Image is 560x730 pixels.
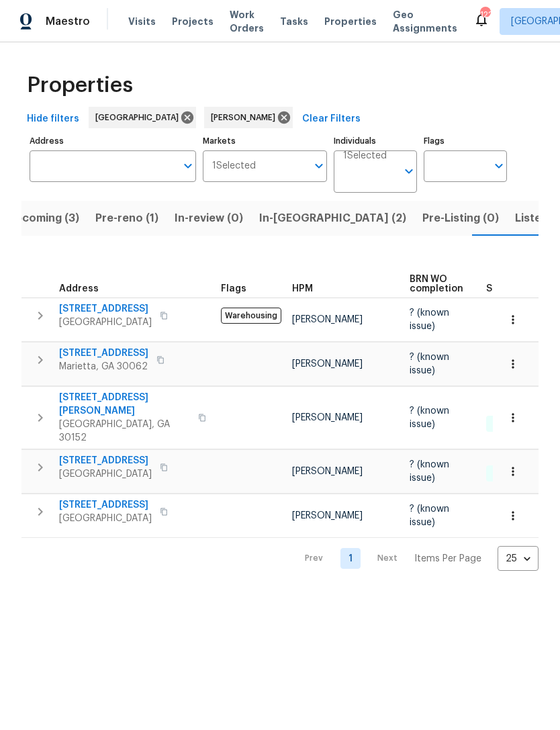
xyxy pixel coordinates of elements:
span: [STREET_ADDRESS][PERSON_NAME] [59,391,190,418]
span: Geo Assignments [393,8,457,35]
span: ? (known issue) [410,460,449,483]
button: Open [400,162,418,181]
div: 122 [480,8,489,21]
label: Flags [424,137,507,145]
span: [GEOGRAPHIC_DATA] [59,467,152,481]
span: [PERSON_NAME] [292,511,363,520]
span: [STREET_ADDRESS] [59,454,152,467]
nav: Pagination Navigation [292,546,539,571]
div: [GEOGRAPHIC_DATA] [89,107,196,128]
span: [STREET_ADDRESS] [59,302,152,316]
span: 1 Selected [343,150,387,162]
span: Properties [324,15,377,28]
span: Visits [128,15,156,28]
span: 1 Selected [212,161,256,172]
span: ? (known issue) [410,406,449,429]
span: Projects [172,15,214,28]
span: Pre-Listing (0) [422,209,499,228]
button: Open [179,156,197,175]
button: Clear Filters [297,107,366,132]
button: Open [489,156,508,175]
span: Tasks [280,17,308,26]
span: [PERSON_NAME] [292,467,363,476]
label: Individuals [334,137,417,145]
div: 25 [498,541,539,576]
span: Marietta, GA 30062 [59,360,148,373]
span: BRN WO completion [410,275,463,293]
div: [PERSON_NAME] [204,107,293,128]
p: Items Per Page [414,552,481,565]
span: In-[GEOGRAPHIC_DATA] (2) [259,209,406,228]
button: Open [310,156,328,175]
span: Work Orders [230,8,264,35]
span: Summary [486,284,530,293]
span: [GEOGRAPHIC_DATA] [59,512,152,525]
span: [PERSON_NAME] [292,359,363,369]
span: Maestro [46,15,90,28]
span: In-review (0) [175,209,243,228]
span: ? (known issue) [410,308,449,331]
span: ? (known issue) [410,504,449,527]
span: 1 Done [487,467,524,479]
span: [PERSON_NAME] [292,315,363,324]
span: Clear Filters [302,111,361,128]
span: [PERSON_NAME] [211,111,281,124]
a: Goto page 1 [340,548,361,569]
span: Warehousing [221,308,281,324]
span: Properties [27,79,133,92]
span: [PERSON_NAME] [292,413,363,422]
span: Hide filters [27,111,79,128]
span: Flags [221,284,246,293]
button: Hide filters [21,107,85,132]
label: Markets [203,137,328,145]
span: [STREET_ADDRESS] [59,347,148,360]
span: ? (known issue) [410,353,449,375]
span: [GEOGRAPHIC_DATA], GA 30152 [59,418,190,445]
span: [STREET_ADDRESS] [59,498,152,512]
span: 1 Done [487,418,524,429]
span: Address [59,284,99,293]
span: [GEOGRAPHIC_DATA] [95,111,184,124]
span: [GEOGRAPHIC_DATA] [59,316,152,329]
label: Address [30,137,196,145]
span: HPM [292,284,313,293]
span: Pre-reno (1) [95,209,158,228]
span: Upcoming (3) [7,209,79,228]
